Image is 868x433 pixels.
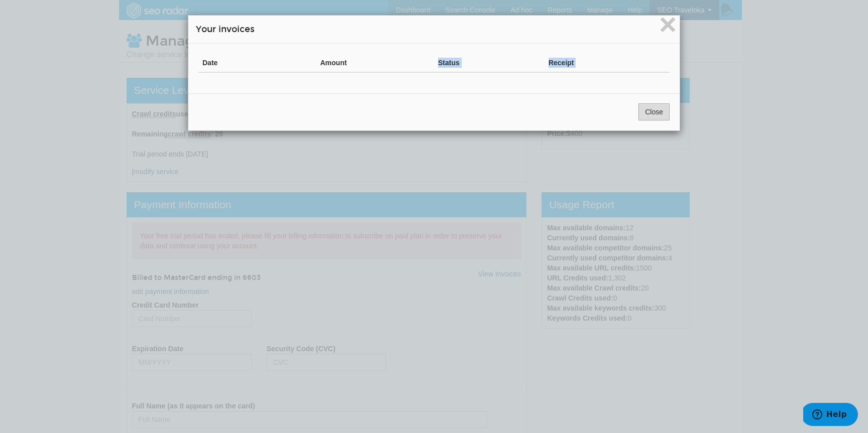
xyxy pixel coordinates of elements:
[659,16,677,36] button: Close
[198,54,316,72] th: Date
[316,54,435,72] th: Amount
[638,103,670,120] button: Close
[545,54,670,72] th: Receipt
[659,8,677,41] span: ×
[434,54,545,72] th: Status
[803,403,858,428] iframe: Opens a widget where you can find more information
[196,23,672,36] h4: Your invoices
